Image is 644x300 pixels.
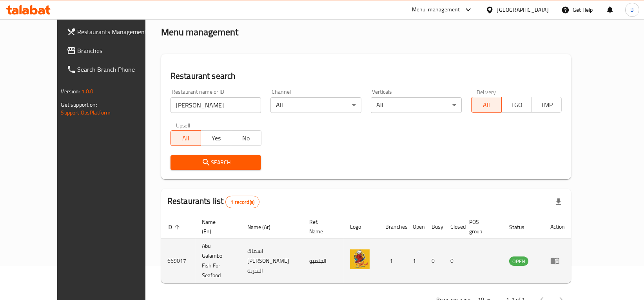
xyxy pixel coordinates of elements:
[78,65,158,74] span: Search Branch Phone
[61,86,80,96] span: Version:
[444,239,463,283] td: 0
[241,239,303,283] td: اسماك [PERSON_NAME] البحرية
[225,196,259,208] div: Total records count
[509,256,528,266] div: OPEN
[171,130,201,146] button: All
[544,215,571,239] th: Action
[167,195,259,208] h2: Restaurants list
[247,222,281,232] span: Name (Ar)
[161,239,196,283] td: 669017
[167,222,182,232] span: ID
[309,217,334,236] span: Ref. Name
[505,99,529,111] span: TGO
[82,86,94,96] span: 1.0.0
[201,130,231,146] button: Yes
[60,60,165,79] a: Search Branch Phone
[78,46,158,55] span: Branches
[509,257,528,266] span: OPEN
[535,99,559,111] span: TMP
[371,97,462,113] div: All
[412,5,460,15] div: Menu-management
[303,239,344,283] td: الجلمبو
[176,122,190,128] label: Upsell
[501,97,532,113] button: TGO
[406,215,425,239] th: Open
[350,249,370,269] img: Abu Galambo Fish For Seafood
[406,239,425,283] td: 1
[444,215,463,239] th: Closed
[60,22,165,41] a: Restaurants Management
[379,215,406,239] th: Branches
[477,89,496,95] label: Delivery
[425,215,444,239] th: Busy
[161,215,571,283] table: enhanced table
[78,27,158,36] span: Restaurants Management
[379,239,406,283] td: 1
[549,193,568,211] div: Export file
[231,130,261,146] button: No
[174,133,198,144] span: All
[532,97,562,113] button: TMP
[226,198,259,206] span: 1 record(s)
[171,155,261,170] button: Search
[425,239,444,283] td: 0
[171,97,261,113] input: Search for restaurant name or ID..
[161,26,238,38] h2: Menu management
[475,99,499,111] span: All
[196,239,241,283] td: Abu Galambo Fish For Seafood
[270,97,361,113] div: All
[61,100,97,110] span: Get support on:
[630,5,634,14] span: B
[171,70,562,82] h2: Restaurant search
[497,5,549,14] div: [GEOGRAPHIC_DATA]
[61,107,111,118] a: Support.OpsPlatform
[469,217,494,236] span: POS group
[234,133,258,144] span: No
[471,97,502,113] button: All
[204,133,228,144] span: Yes
[177,158,255,167] span: Search
[344,215,379,239] th: Logo
[202,217,232,236] span: Name (En)
[60,41,165,60] a: Branches
[509,222,535,232] span: Status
